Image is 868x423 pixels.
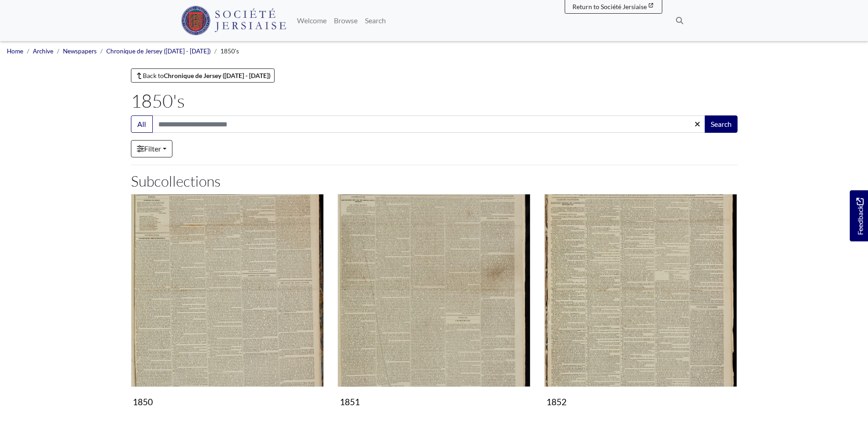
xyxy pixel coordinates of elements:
span: Return to Société Jersiaise [572,3,647,10]
button: All [131,115,153,133]
img: 1850 [131,194,324,387]
input: Search this collection... [152,115,706,133]
a: Newspapers [63,47,97,55]
a: Search [361,11,390,30]
a: Welcome [293,11,330,30]
a: 1851 1851 [338,194,530,411]
img: 1851 [338,194,530,387]
a: Archive [33,47,53,55]
a: Home [7,47,23,55]
span: 1850's [220,47,239,55]
img: 1852 [544,194,737,387]
span: Feedback [854,198,865,235]
a: Société Jersiaise logo [181,4,286,37]
h2: Subcollections [131,172,738,190]
h1: 1850's [131,90,738,112]
a: 1850 1850 [131,194,324,411]
a: 1852 1852 [544,194,737,411]
a: Back toChronique de Jersey ([DATE] - [DATE]) [131,68,275,83]
a: Chronique de Jersey ([DATE] - [DATE]) [106,47,211,55]
a: Browse [330,11,361,30]
a: Would you like to provide feedback? [850,190,868,241]
strong: Chronique de Jersey ([DATE] - [DATE]) [164,72,270,79]
button: Search [705,115,738,133]
a: Filter [131,140,172,157]
img: Société Jersiaise [181,6,286,35]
